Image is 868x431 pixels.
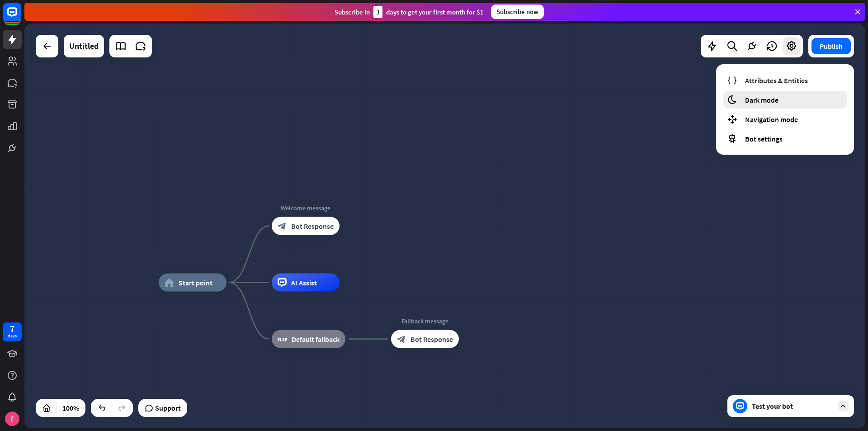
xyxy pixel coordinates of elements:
[165,278,174,287] i: home_2
[292,335,340,344] span: Default fallback
[410,335,453,344] span: Bot Response
[278,222,287,231] i: block_bot_response
[745,95,778,104] span: Dark mode
[491,5,544,19] div: Subscribe now
[265,204,346,213] div: Welcome message
[745,115,798,124] span: Navigation mode
[3,322,22,341] a: 7 days
[60,401,82,415] div: 100%
[7,4,34,31] button: Open LiveChat chat widget
[291,222,334,231] span: Bot Response
[745,134,783,143] span: Bot settings
[373,6,382,18] div: 3
[155,401,181,415] span: Support
[723,71,847,89] a: Attributes & Entities
[752,402,833,411] div: Test your bot
[335,6,484,18] div: Subscribe in days to get your first month for $1
[278,335,287,344] i: block_fallback
[397,335,406,344] i: block_bot_response
[69,35,99,57] div: Untitled
[745,76,808,85] span: Attributes & Entities
[727,95,737,105] i: moon
[811,38,851,54] button: Publish
[8,333,17,339] div: days
[291,278,317,287] span: AI Assist
[10,325,14,333] div: 7
[384,317,466,326] div: Fallback message
[179,278,212,287] span: Start point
